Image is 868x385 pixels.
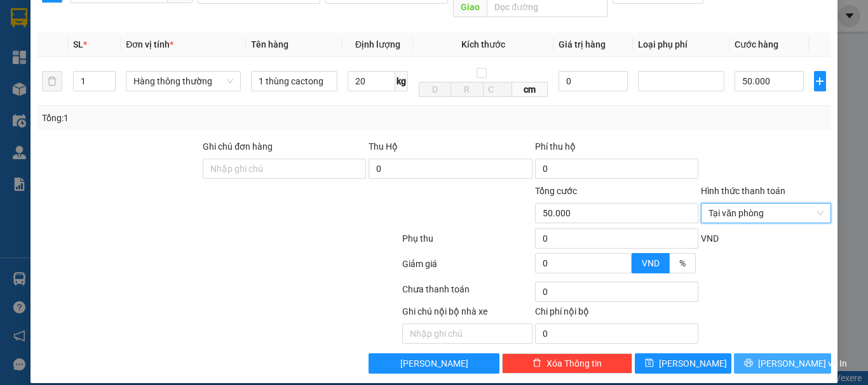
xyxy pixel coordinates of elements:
button: deleteXóa Thông tin [502,353,632,374]
span: cm [512,82,548,97]
span: [PERSON_NAME] và In [758,356,847,370]
input: VD: Bàn, Ghế [251,71,337,91]
span: Thu Hộ [369,141,398,152]
div: Chi phí nội bộ [535,304,698,323]
div: Ghi chú nội bộ nhà xe [402,304,532,323]
label: Hình thức thanh toán [701,186,785,196]
input: D [419,82,451,97]
span: % [679,258,686,268]
span: Đơn vị tính [126,39,173,49]
span: VND [642,258,660,268]
button: delete [42,71,62,91]
span: Giá trị hàng [559,39,606,49]
span: Định lượng [355,39,400,49]
div: Giảm giá [401,257,534,279]
span: Tại văn phòng [709,204,824,223]
span: VND [701,233,719,244]
span: Kích thước [461,39,505,49]
span: printer [744,358,753,369]
div: Tổng: 1 [42,111,336,125]
input: R [451,82,483,97]
button: printer[PERSON_NAME] và In [734,353,831,374]
label: Ghi chú đơn hàng [203,141,273,152]
span: Tên hàng [251,39,288,49]
input: Ghi chú đơn hàng [203,159,366,179]
button: [PERSON_NAME] [369,353,499,374]
div: Chưa thanh toán [401,282,534,304]
span: Cước hàng [735,39,778,49]
span: SL [73,39,83,49]
button: save[PERSON_NAME] [635,353,732,374]
div: Phí thu hộ [535,140,698,159]
th: Loại phụ phí [633,32,729,57]
span: Xóa Thông tin [546,356,602,370]
span: [PERSON_NAME] [659,356,727,370]
span: save [645,358,654,369]
div: Phụ thu [401,232,534,254]
span: Hàng thông thường [133,72,233,91]
span: delete [532,358,541,369]
button: plus [814,71,826,91]
span: plus [815,76,825,86]
input: Nhập ghi chú [402,323,532,344]
input: C [483,82,512,97]
input: 0 [559,71,628,91]
span: kg [395,71,408,91]
span: Tổng cước [535,186,577,196]
span: [PERSON_NAME] [400,356,468,370]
